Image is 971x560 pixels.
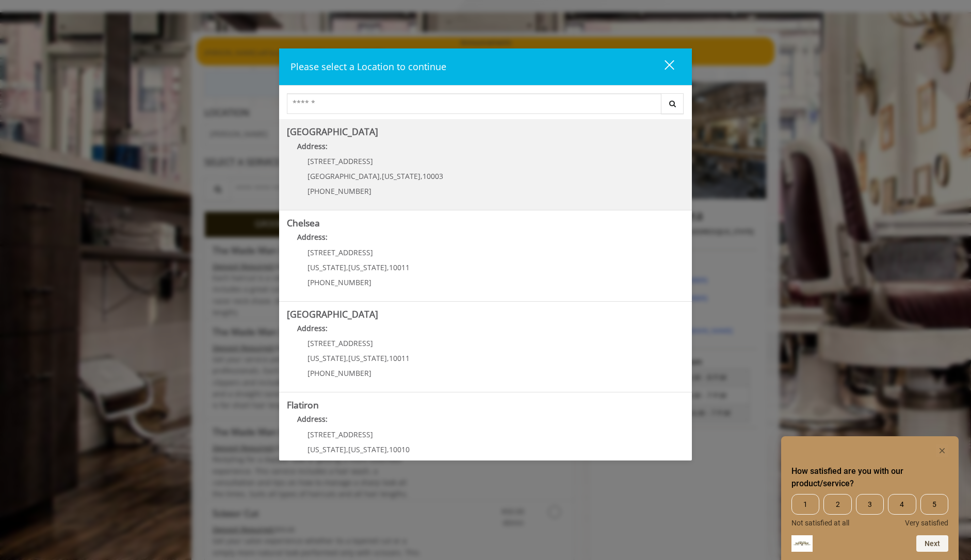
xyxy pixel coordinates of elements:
span: [STREET_ADDRESS] [308,338,373,348]
span: [STREET_ADDRESS] [308,430,373,439]
span: 10010 [389,444,410,454]
h2: How satisfied are you with our product/service? Select an option from 1 to 5, with 1 being Not sa... [791,465,948,490]
span: [US_STATE] [348,353,387,363]
span: [US_STATE] [308,262,346,272]
b: Chelsea [287,217,320,229]
div: How satisfied are you with our product/service? Select an option from 1 to 5, with 1 being Not sa... [791,494,948,527]
span: [GEOGRAPHIC_DATA] [308,171,380,181]
span: [US_STATE] [308,353,346,363]
span: , [346,444,348,454]
span: [PHONE_NUMBER] [308,277,371,287]
span: [PHONE_NUMBER] [308,368,371,378]
span: [STREET_ADDRESS] [308,156,373,166]
span: , [420,171,423,181]
span: 3 [856,494,884,515]
button: Next question [916,535,948,552]
span: , [387,262,389,272]
i: Search button [667,100,678,107]
b: Address: [297,414,328,424]
b: Address: [297,232,328,242]
button: close dialog [645,56,681,77]
input: Search Center [287,93,661,114]
span: Very satisfied [905,519,948,527]
span: 1 [791,494,819,515]
span: [US_STATE] [348,262,387,272]
span: [US_STATE] [308,444,346,454]
b: [GEOGRAPHIC_DATA] [287,125,378,138]
b: Address: [297,323,328,333]
span: 5 [920,494,948,515]
span: , [387,444,389,454]
span: , [380,171,382,181]
span: Not satisfied at all [791,519,849,527]
span: Please select a Location to continue [290,60,446,73]
b: Address: [297,141,328,151]
span: 10011 [389,353,410,363]
span: [STREET_ADDRESS] [308,248,373,257]
span: [PHONE_NUMBER] [308,186,371,196]
b: [GEOGRAPHIC_DATA] [287,308,378,320]
b: Flatiron [287,399,319,411]
button: Hide survey [936,444,948,457]
span: 10011 [389,262,410,272]
span: [US_STATE] [348,444,387,454]
span: , [346,262,348,272]
div: Center Select [287,93,684,119]
span: 10003 [423,171,443,181]
span: 4 [888,494,916,515]
span: , [387,353,389,363]
span: 2 [823,494,851,515]
span: [US_STATE] [382,171,420,181]
span: , [346,353,348,363]
div: How satisfied are you with our product/service? Select an option from 1 to 5, with 1 being Not sa... [791,444,948,552]
div: close dialog [653,59,673,75]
